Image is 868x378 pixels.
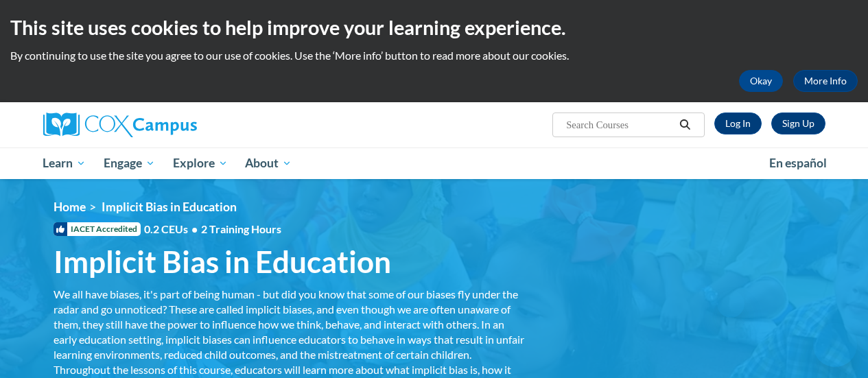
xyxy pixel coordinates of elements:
[565,117,675,133] input: Search Courses
[104,155,155,172] span: Engage
[173,155,228,172] span: Explore
[33,147,836,179] div: Main menu
[675,117,695,133] button: Search
[54,200,86,214] a: Home
[236,147,301,179] a: About
[43,113,197,137] img: Cox Campus
[102,200,237,214] span: Implicit Bias in Education
[164,147,237,179] a: Explore
[10,14,858,41] h2: This site uses cookies to help improve your learning experience.
[739,70,783,92] button: Okay
[813,323,857,367] iframe: Button to launch messaging window
[191,222,198,235] span: •
[717,290,744,318] iframe: Close message
[760,149,836,178] a: En español
[34,147,95,179] a: Learn
[714,113,762,134] a: Log In
[54,244,391,280] span: Implicit Bias in Education
[144,222,281,237] span: 0.2 CEUs
[771,113,825,134] a: Register
[10,48,858,63] p: By continuing to use the site you agree to our use of cookies. Use the ‘More info’ button to read...
[245,155,292,172] span: About
[43,113,290,137] a: Cox Campus
[769,156,827,170] span: En español
[95,147,164,179] a: Engage
[43,155,86,172] span: Learn
[201,222,281,235] span: 2 Training Hours
[54,222,141,236] span: IACET Accredited
[793,70,858,92] a: More Info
